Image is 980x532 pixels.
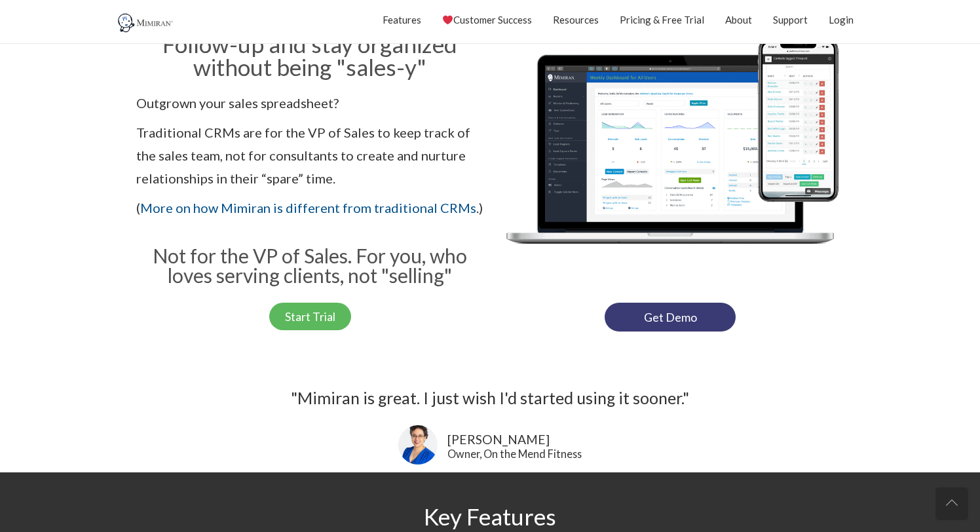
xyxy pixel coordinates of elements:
a: Start Trial [269,303,351,330]
a: Support [773,3,808,36]
h2: Follow-up and stay organized without being "sales-y" [136,33,483,79]
div: Owner, On the Mend Fitness [447,449,582,459]
a: About [725,3,752,36]
a: Resources [553,3,599,36]
a: Login [829,3,854,36]
h3: Not for the VP of Sales. For you, who loves serving clients, not "selling" [136,246,483,285]
p: Outgrown your sales spreadsheet? [136,92,483,115]
span: ( .) [136,200,483,216]
a: Get Demo [605,303,736,332]
span: Start Trial [285,311,335,322]
a: Pricing & Free Trial [620,3,704,36]
div: "Mimiran is great. I just wish I'd started using it sooner." [117,384,863,413]
a: Customer Success [442,3,532,36]
h2: Key Features [117,505,863,528]
a: Features [383,3,421,36]
img: ❤️ [443,15,453,25]
img: Lisa Snow-- On the Mend Fitness [398,425,438,465]
p: Traditional CRMs are for the VP of Sales to keep track of the sales team, not for consultants to ... [136,121,483,190]
img: Mimiran CRM [117,13,176,33]
div: [PERSON_NAME] [447,430,582,449]
img: Mimiran CRM for solo consultants dashboard mobile [497,29,844,290]
a: More on how Mimiran is different from traditional CRMs [140,200,476,216]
